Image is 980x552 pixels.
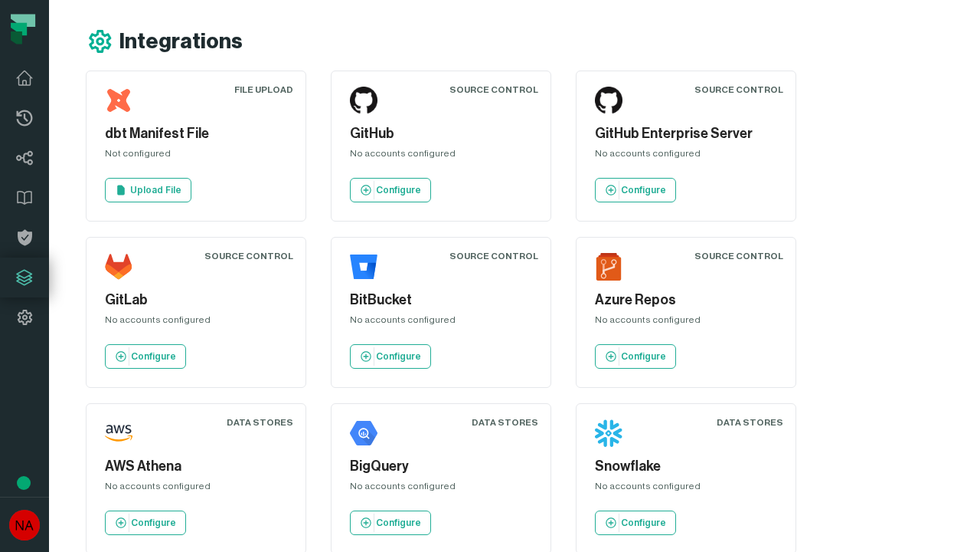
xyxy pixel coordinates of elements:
div: No accounts configured [105,314,287,332]
img: GitHub [350,87,377,114]
div: No accounts configured [350,314,532,332]
div: Tooltip anchor [17,476,31,490]
img: dbt Manifest File [105,87,132,114]
p: Configure [376,184,421,196]
a: Configure [105,511,186,535]
a: Configure [350,511,431,535]
div: No accounts configured [105,480,287,498]
div: No accounts configured [350,147,532,166]
p: Configure [376,350,421,363]
img: Azure Repos [595,253,622,281]
div: Data Stores [227,416,293,429]
a: Configure [350,344,431,369]
h5: dbt Manifest File [105,123,287,144]
p: Configure [621,517,666,529]
h1: Integrations [119,28,243,55]
p: Configure [131,517,176,529]
p: Configure [621,184,666,196]
a: Configure [595,344,676,369]
h5: GitLab [105,290,287,310]
a: Configure [595,178,676,202]
img: BigQuery [350,419,377,447]
img: AWS Athena [105,419,132,447]
img: GitHub Enterprise Server [595,87,622,114]
div: Source Control [449,84,538,96]
img: avatar of No Repos Account [9,510,40,540]
p: Configure [131,350,176,363]
img: BitBucket [350,253,377,281]
a: Configure [350,178,431,202]
h5: BitBucket [350,290,532,310]
div: No accounts configured [595,314,777,332]
div: Source Control [449,250,538,262]
div: No accounts configured [350,480,532,498]
h5: AWS Athena [105,456,287,477]
div: No accounts configured [595,480,777,498]
img: Snowflake [595,419,622,447]
div: Not configured [105,147,287,166]
a: Configure [595,511,676,535]
h5: Azure Repos [595,290,777,310]
div: Data Stores [472,416,538,429]
div: Data Stores [717,416,783,429]
div: Source Control [204,250,293,262]
h5: GitHub Enterprise Server [595,123,777,144]
div: Source Control [694,250,783,262]
p: Configure [376,517,421,529]
p: Configure [621,350,666,363]
h5: GitHub [350,123,532,144]
a: Upload File [105,178,191,202]
div: No accounts configured [595,147,777,166]
a: Configure [105,344,186,369]
div: File Upload [234,84,293,96]
h5: BigQuery [350,456,532,477]
div: Source Control [694,84,783,96]
img: GitLab [105,253,132,281]
h5: Snowflake [595,456,777,477]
